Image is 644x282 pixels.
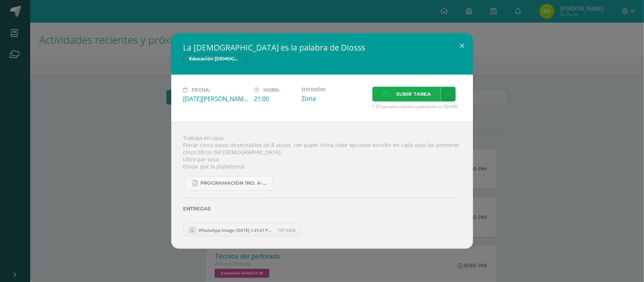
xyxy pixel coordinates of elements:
[185,176,273,191] a: Programación 1ro. A-B 4ta. Unidad 2025.pdf
[264,87,280,93] span: Hora:
[183,42,461,53] h2: La [DEMOGRAPHIC_DATA] es la palabra de DIosss
[301,94,366,103] div: Zona
[201,180,269,186] span: Programación 1ro. A-B 4ta. Unidad 2025.pdf
[301,87,366,92] label: División:
[192,87,211,93] span: Fecha:
[183,54,247,63] span: Educación [DEMOGRAPHIC_DATA]
[396,87,431,101] span: Subir tarea
[278,227,295,233] span: 197.52KB
[183,95,248,103] div: [DATE][PERSON_NAME]
[195,227,278,233] span: WhatsApp Image [DATE] 1.31.01 PM.jpeg
[183,224,302,236] a: WhatsApp Image 2025-08-12 at 1.31.01 PM.jpeg
[452,33,473,59] button: Close (Esc)
[254,95,295,103] div: 21:00
[372,103,461,110] span: * El tamaño máximo permitido es 50 MB
[183,206,461,211] label: Entregas
[171,122,473,249] div: Trabajo en casa: Forrar cinco vasos desechables de 8 onzas, con papel china color opcional escrib...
